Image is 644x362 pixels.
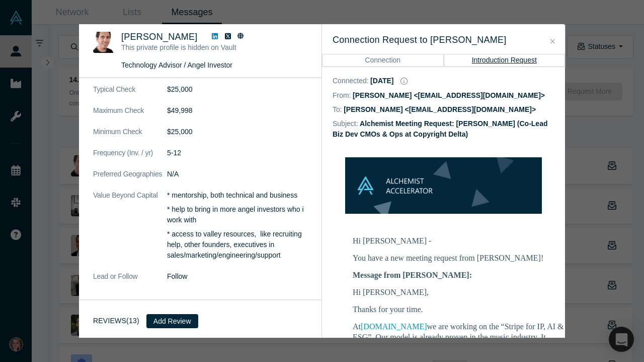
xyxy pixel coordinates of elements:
[93,190,167,271] dt: Value Beyond Capital
[361,322,427,331] a: [DOMAIN_NAME]
[167,229,307,261] p: * access to valley resources, like recruiting help, other founders, executives in sales/marketing...
[333,33,554,47] h3: Connection Request to [PERSON_NAME]
[93,32,114,53] img: Boris Livshutz's Profile Image
[167,148,307,158] dd: 5-12
[93,127,167,148] dt: Minimum Check
[547,36,558,47] button: Close
[333,119,547,138] dd: Alchemist Meeting Request: [PERSON_NAME] (Co-Lead Biz Dev CMOs & Ops at Copyright Delta)
[370,77,393,85] dd: [DATE]
[167,169,307,179] dd: N/A
[93,316,139,326] h3: Reviews (13)
[93,169,167,190] dt: Preferred Geographies
[167,271,307,282] dd: Follow
[353,304,564,315] p: Thanks for your time.
[146,314,198,328] button: Add Review
[167,105,307,116] dd: $49,998
[121,42,279,53] p: This private profile is hidden on Vault
[444,54,566,66] button: Introduction Request
[345,157,542,214] img: banner-small-topicless.png
[344,105,536,113] dd: [PERSON_NAME] <[EMAIL_ADDRESS][DOMAIN_NAME]>
[93,271,167,292] dt: Lead or Follow
[121,61,232,69] span: Technology Advisor / Angel Investor
[333,76,369,86] dt: Connected :
[93,84,167,105] dt: Typical Check
[353,91,545,99] dd: [PERSON_NAME] <[EMAIL_ADDRESS][DOMAIN_NAME]>
[121,32,198,42] span: [PERSON_NAME]
[93,105,167,127] dt: Maximum Check
[167,190,307,201] p: * mentorship, both technical and business
[333,118,358,129] dt: Subject:
[353,271,472,279] b: Message from [PERSON_NAME]:
[167,84,307,95] dd: $25,000
[167,204,307,225] p: * help to bring in more angel investors who i work with
[353,235,564,246] p: Hi [PERSON_NAME] -
[167,127,307,137] dd: $25,000
[353,253,564,263] p: You have a new meeting request from [PERSON_NAME]!
[353,287,564,297] p: Hi [PERSON_NAME],
[333,104,342,115] dt: To:
[93,148,167,169] dt: Frequency (Inv. / yr)
[333,90,351,101] dt: From:
[322,54,444,66] button: Connection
